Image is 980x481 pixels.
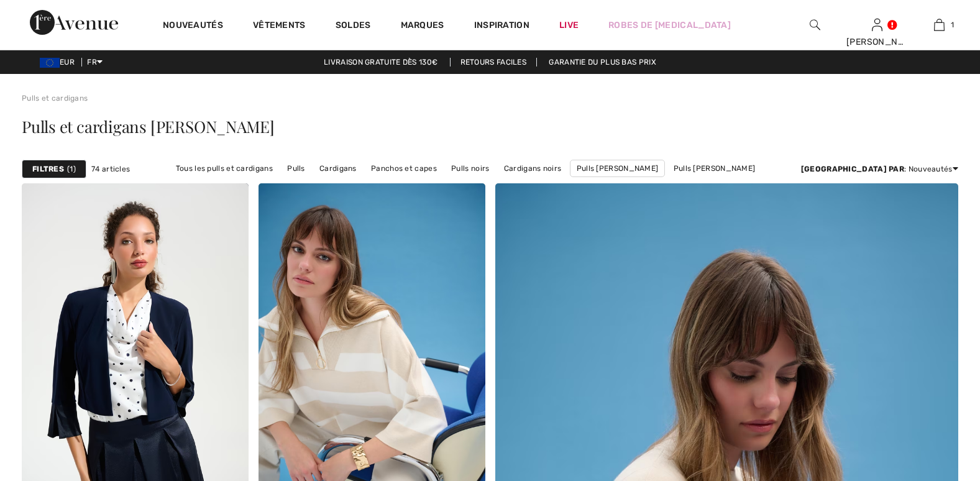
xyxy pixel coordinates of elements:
[40,58,80,66] span: EUR
[539,58,666,66] a: Garantie du plus bas prix
[872,17,882,32] img: Mes infos
[253,20,306,33] a: Vêtements
[163,20,223,33] a: Nouveautés
[846,35,907,48] div: [PERSON_NAME]
[87,58,103,66] span: FR
[474,20,529,33] span: Inspiration
[450,58,538,66] a: Retours faciles
[934,17,945,32] img: Mon panier
[32,163,64,175] strong: Filtres
[281,160,311,176] a: Pulls
[67,163,76,175] span: 1
[445,160,495,176] a: Pulls noirs
[22,94,88,103] a: Pulls et cardigans
[667,160,762,176] a: Pulls [PERSON_NAME]
[336,20,371,33] a: Soldes
[801,163,958,175] div: : Nouveautés
[30,10,118,35] img: 1ère Avenue
[570,160,666,177] a: Pulls [PERSON_NAME]
[909,17,969,32] a: 1
[901,388,968,419] iframe: Ouvre un widget dans lequel vous pouvez chatter avec l’un de nos agents
[40,58,60,68] img: Euro
[801,165,904,173] strong: [GEOGRAPHIC_DATA] par
[559,19,579,32] a: Live
[872,19,882,30] a: Se connecter
[951,19,954,30] span: 1
[91,163,130,175] span: 74 articles
[170,160,279,176] a: Tous les pulls et cardigans
[810,17,820,32] img: recherche
[22,116,275,137] span: Pulls et cardigans [PERSON_NAME]
[401,20,444,33] a: Marques
[433,177,498,193] a: Pulls Dolcezza
[314,58,447,66] a: Livraison gratuite dès 130€
[498,160,568,176] a: Cardigans noirs
[365,160,443,176] a: Panchos et capes
[313,160,363,176] a: Cardigans
[608,19,731,32] a: Robes de [MEDICAL_DATA]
